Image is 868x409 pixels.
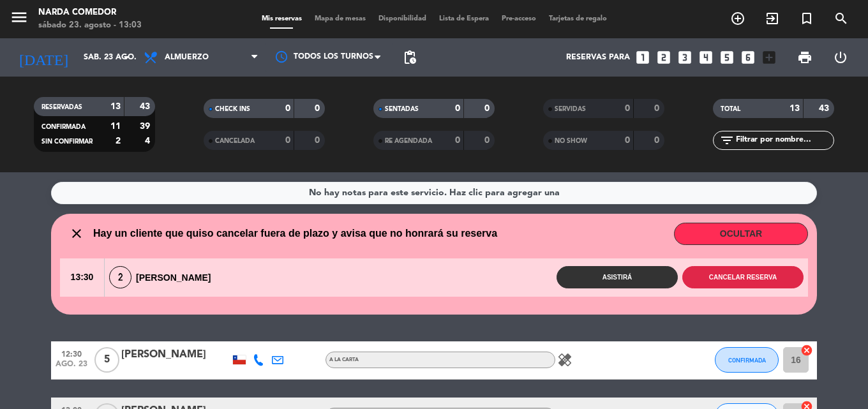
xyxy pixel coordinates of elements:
div: Narda Comedor [38,6,142,19]
strong: 0 [654,136,662,145]
i: healing [557,352,572,368]
span: 5 [94,347,119,373]
span: 12:30 [56,346,87,361]
i: looks_two [655,49,672,66]
span: CHECK INS [215,106,250,112]
strong: 43 [140,102,153,111]
i: [DATE] [10,43,77,71]
span: Hay un cliente que quiso cancelar fuera de plazo y avisa que no honrará su reserva [93,225,497,242]
strong: 0 [625,136,630,145]
i: filter_list [719,133,735,148]
i: turned_in_not [799,11,814,26]
strong: 0 [484,136,492,145]
span: 2 [109,266,131,288]
i: search [834,11,849,26]
div: [PERSON_NAME] [105,266,222,288]
span: TOTAL [721,106,740,112]
strong: 0 [285,104,290,113]
span: Mapa de mesas [308,15,372,22]
span: Reservas para [566,53,630,62]
span: print [797,50,812,65]
strong: 0 [315,104,322,113]
button: Cancelar reserva [682,266,804,288]
strong: 13 [789,104,800,113]
span: 13:30 [60,258,104,297]
span: Disponibilidad [372,15,433,22]
strong: 43 [819,104,832,113]
i: looks_6 [740,49,756,66]
strong: 0 [484,104,492,113]
strong: 0 [654,104,662,113]
div: No hay notas para este servicio. Haz clic para agregar una [309,186,560,200]
button: OCULTAR [674,223,808,245]
strong: 0 [625,104,630,113]
strong: 0 [285,136,290,145]
span: Tarjetas de regalo [542,15,613,22]
div: LOG OUT [823,38,858,77]
i: arrow_drop_down [119,50,134,65]
i: looks_3 [677,49,693,66]
span: Lista de Espera [433,15,495,22]
span: A LA CARTA [329,357,359,362]
strong: 2 [116,137,121,145]
i: add_circle_outline [730,11,745,26]
span: ago. 23 [56,360,87,375]
strong: 0 [455,104,460,113]
strong: 13 [110,102,121,111]
span: Almuerzo [165,53,209,62]
i: close [69,226,84,241]
i: looks_5 [719,49,735,66]
i: looks_4 [698,49,714,66]
i: exit_to_app [765,11,780,26]
i: add_box [761,49,777,66]
strong: 39 [140,122,153,131]
span: CONFIRMADA [41,124,86,130]
strong: 4 [145,137,153,145]
i: power_settings_new [833,50,848,65]
i: cancel [800,344,813,357]
span: SIN CONFIRMAR [41,138,93,145]
i: looks_one [634,49,651,66]
div: [PERSON_NAME] [121,346,230,363]
span: Pre-acceso [495,15,542,22]
span: SERVIDAS [555,106,586,112]
strong: 0 [455,136,460,145]
span: NO SHOW [555,138,587,144]
i: menu [10,8,29,27]
div: sábado 23. agosto - 13:03 [38,19,142,32]
input: Filtrar por nombre... [735,133,834,147]
span: Mis reservas [255,15,308,22]
strong: 0 [315,136,322,145]
span: RE AGENDADA [385,138,432,144]
span: RESERVADAS [41,104,82,110]
span: SENTADAS [385,106,419,112]
span: CONFIRMADA [728,357,766,364]
span: CANCELADA [215,138,255,144]
button: Asistirá [557,266,678,288]
strong: 11 [110,122,121,131]
span: pending_actions [402,50,417,65]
